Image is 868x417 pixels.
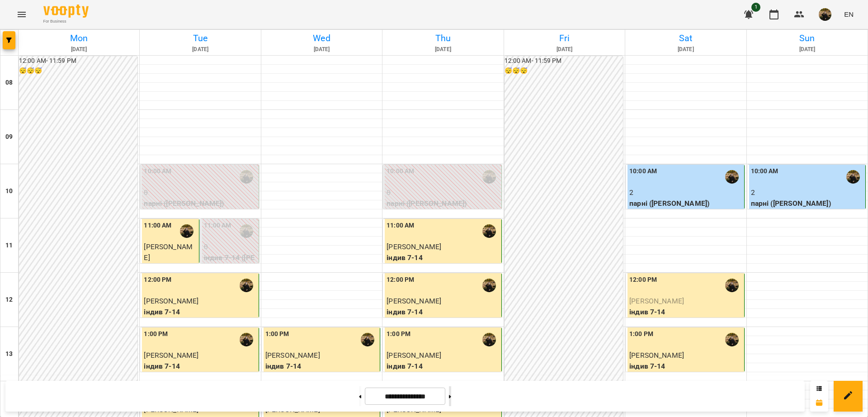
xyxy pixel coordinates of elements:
label: 11:00 AM [387,221,414,231]
span: [PERSON_NAME] [629,351,684,360]
span: [PERSON_NAME] [387,351,441,360]
span: [PERSON_NAME] [144,297,198,305]
label: 1:00 PM [144,329,168,339]
h6: Mon [20,31,138,45]
p: 0 [144,187,256,198]
p: парні ([PERSON_NAME]) [751,198,863,209]
img: Ферманюк Дарина [482,224,496,238]
h6: Fri [505,31,623,45]
label: 10:00 AM [751,166,778,176]
img: Ферманюк Дарина [240,170,253,184]
p: індив 7-14 [387,307,499,317]
label: 12:00 PM [387,275,414,285]
span: [PERSON_NAME] [144,242,193,262]
h6: 10 [5,186,13,196]
p: 2 [751,187,863,198]
h6: 08 [5,78,13,88]
img: Ферманюк Дарина [240,224,253,238]
span: [PERSON_NAME] [387,242,441,251]
h6: [DATE] [505,45,623,54]
img: Ферманюк Дарина [240,279,253,292]
h6: 12:00 AM - 11:59 PM [505,56,623,66]
label: 12:00 PM [144,275,171,285]
p: 2 [629,187,742,198]
span: [PERSON_NAME] [144,351,198,360]
span: [PERSON_NAME] [387,297,441,305]
h6: [DATE] [141,45,259,54]
label: 10:00 AM [387,166,414,176]
p: індив 7-14 [144,263,197,274]
label: 12:00 PM [629,275,657,285]
h6: 😴😴😴 [19,66,137,76]
label: 11:00 AM [144,221,171,231]
h6: [DATE] [384,45,502,54]
h6: 11 [5,241,13,251]
p: індив 7-14 [387,252,499,263]
h6: 12:00 AM - 11:59 PM [19,56,137,66]
p: індив 7-14 [387,361,499,372]
p: 0 [387,187,499,198]
h6: 😴😴😴 [505,66,623,76]
p: 0 [204,242,257,252]
p: індив 7-14 [629,361,742,372]
h6: [DATE] [627,45,745,54]
img: Ферманюк Дарина [846,170,860,184]
p: індив 7-14 [629,307,742,317]
label: 10:00 AM [629,166,657,176]
img: Ферманюк Дарина [725,333,739,346]
h6: Thu [384,31,502,45]
button: Menu [11,4,33,25]
label: 11:00 AM [204,221,231,231]
img: Ферманюк Дарина [482,170,496,184]
p: індив 7-14 ([PERSON_NAME]) [204,252,257,274]
button: EN [840,6,857,23]
img: Ферманюк Дарина [240,333,253,346]
img: Ферманюк Дарина [180,224,193,238]
img: Ферманюк Дарина [725,170,739,184]
p: індив 7-14 [265,361,378,372]
span: 1 [751,3,760,12]
h6: [DATE] [748,45,866,54]
p: індив 7-14 [144,361,256,372]
span: EN [844,9,854,19]
img: Ферманюк Дарина [482,333,496,346]
span: [PERSON_NAME] [629,297,684,305]
img: Ферманюк Дарина [361,333,374,346]
label: 1:00 PM [629,329,653,339]
p: парні ([PERSON_NAME]) [387,198,499,209]
img: Ферманюк Дарина [725,279,739,292]
h6: Sat [627,31,745,45]
h6: [DATE] [263,45,381,54]
img: Ферманюк Дарина [482,279,496,292]
img: Voopty Logo [43,5,89,18]
h6: 12 [5,295,13,305]
p: парні ([PERSON_NAME]) [144,198,256,209]
h6: 09 [5,132,13,142]
span: [PERSON_NAME] [265,351,320,360]
label: 1:00 PM [387,329,410,339]
h6: Wed [263,31,381,45]
img: 30463036ea563b2b23a8b91c0e98b0e0.jpg [819,8,831,21]
span: For Business [43,19,89,24]
label: 1:00 PM [265,329,289,339]
p: парні ([PERSON_NAME]) [629,198,742,209]
h6: Tue [141,31,259,45]
h6: Sun [748,31,866,45]
p: індив 7-14 [144,307,256,317]
h6: 13 [5,349,13,359]
label: 10:00 AM [144,166,171,176]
